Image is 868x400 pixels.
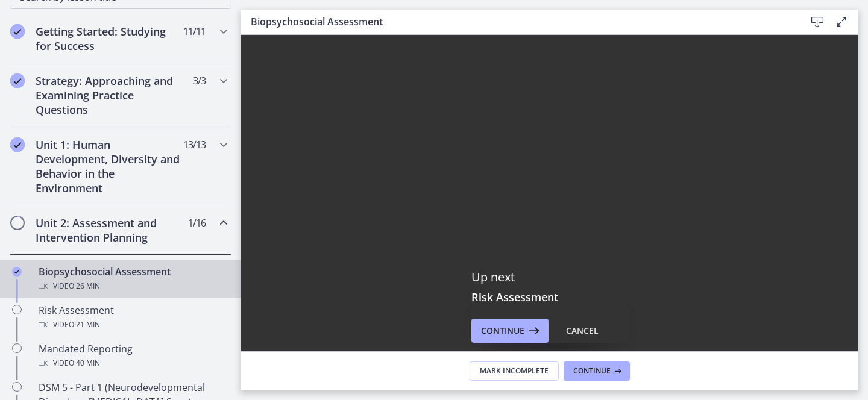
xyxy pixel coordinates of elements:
[471,290,628,304] h3: Risk Assessment
[183,24,206,39] span: 11 / 11
[39,356,227,370] div: Video
[36,216,183,245] h2: Unit 2: Assessment and Intervention Planning
[39,279,227,293] div: Video
[74,317,100,332] span: · 21 min
[12,267,22,277] i: Completed
[74,279,100,293] span: · 26 min
[39,317,227,332] div: Video
[471,319,549,343] button: Continue
[39,264,227,293] div: Biopsychosocial Assessment
[573,366,611,376] span: Continue
[470,361,559,381] button: Mark Incomplete
[10,73,25,88] i: Completed
[36,137,183,195] h2: Unit 1: Human Development, Diversity and Behavior in the Environment
[10,24,25,39] i: Completed
[10,137,25,152] i: Completed
[188,216,206,230] span: 1 / 16
[471,269,628,285] p: Up next
[36,24,183,53] h2: Getting Started: Studying for Success
[480,366,549,376] span: Mark Incomplete
[74,356,100,370] span: · 40 min
[564,361,630,381] button: Continue
[556,319,608,343] button: Cancel
[193,73,206,88] span: 3 / 3
[36,73,183,117] h2: Strategy: Approaching and Examining Practice Questions
[566,323,599,338] div: Cancel
[39,342,227,370] div: Mandated Reporting
[481,323,524,338] span: Continue
[251,14,786,29] h3: Biopsychosocial Assessment
[183,137,206,152] span: 13 / 13
[39,303,227,332] div: Risk Assessment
